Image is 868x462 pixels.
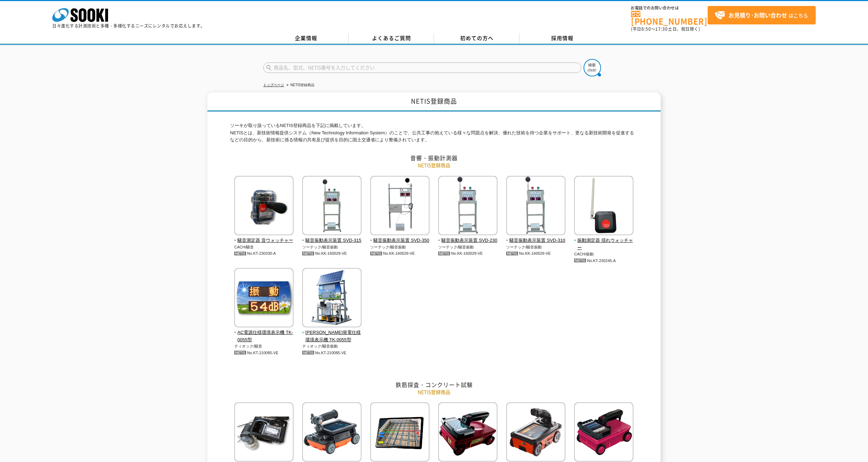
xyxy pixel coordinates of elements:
[434,33,519,44] a: 初めての方へ
[655,26,668,32] span: 17:30
[438,230,498,244] a: 騒音振動表示装置 SVD-230
[438,237,498,244] span: 騒音振動表示装置 SVD-230
[708,6,816,24] a: お見積り･お問い合わせはこちら
[234,244,294,250] p: CACH/騒音
[506,244,566,250] p: ソーテック/騒音振動
[230,122,638,144] p: ソーキが取り扱っているNETIS登録商品を下記に掲載しています。 NETISとは、新技術情報提供システム（New Technology Information System）のことで、公共工事の...
[370,230,430,244] a: 騒音振動表示装置 SVD-350
[234,237,294,244] span: 騒音測定器 音ウォッチャー
[349,33,434,44] a: よくあるご質問
[302,268,361,329] img: 太陽光発電仕様環境表示機 TK-0055型
[302,176,361,237] img: 騒音振動表示装置 SVD-315
[729,11,787,19] strong: お見積り･お問い合わせ
[230,388,638,396] p: NETIS登録商品
[438,176,497,237] img: 騒音振動表示装置 SVD-230
[285,82,314,89] li: NETIS登録商品
[302,244,362,250] p: ソーテック/騒音振動
[302,250,362,257] p: No.KK-160029-VE
[263,62,581,73] input: 商品名、型式、NETIS番号を入力してください
[631,6,708,10] span: お電話でのお問い合わせは
[438,250,498,257] p: No.KK-160029-VE
[506,250,566,257] p: No.KK-160029-VE
[234,349,294,357] p: No.KT-210085-VE
[302,329,362,344] span: [PERSON_NAME]発電仕様環境表示機 TK-0055型
[234,230,294,244] a: 騒音測定器 音ウォッチャー
[574,237,634,252] span: 振動測定器 揺れウォッチャー
[234,343,294,349] p: ティオック/騒音
[234,250,294,257] p: No.KT-230330-A
[631,26,700,32] span: (平日 ～ 土日、祝日除く)
[230,154,638,162] h2: 音響・振動計測器
[234,176,294,237] img: 騒音測定器 音ウォッチャー
[230,162,638,169] p: NETIS登録商品
[438,244,498,250] p: ソーテック/騒音振動
[506,176,565,237] img: 騒音振動表示装置 SVD-310
[302,349,362,357] p: No.KT-210085-VE
[52,24,205,28] p: 日々進化する計測技術と多種・多様化するニーズにレンタルでお応えします。
[631,11,708,25] a: [PHONE_NUMBER]
[370,250,430,257] p: No.KK-160029-VE
[370,176,429,237] img: 騒音振動表示装置 SVD-350
[574,251,634,257] p: CACH/振動
[234,322,294,343] a: AC電源仕様環境表示機 TK-0055型
[230,381,638,388] h2: 鉄筋探査・コンクリート試験
[302,343,362,349] p: ティオック/騒音振動
[302,230,362,244] a: 騒音振動表示装置 SVD-315
[574,176,633,237] img: 振動測定器 揺れウォッチャー
[302,322,362,343] a: [PERSON_NAME]発電仕様環境表示機 TK-0055型
[574,230,634,251] a: 振動測定器 揺れウォッチャー
[263,83,284,87] a: トップページ
[641,26,651,32] span: 8:50
[506,237,566,244] span: 騒音振動表示装置 SVD-310
[574,257,634,264] p: No.KT-230245-A
[370,237,430,244] span: 騒音振動表示装置 SVD-350
[302,237,362,244] span: 騒音振動表示装置 SVD-315
[519,33,605,44] a: 採用情報
[263,33,349,44] a: 企業情報
[584,59,601,76] img: btn_search.png
[234,329,294,344] span: AC電源仕様環境表示機 TK-0055型
[234,268,294,329] img: AC電源仕様環境表示機 TK-0055型
[715,10,808,21] span: はこちら
[207,92,661,112] h1: NETIS登録商品
[506,230,566,244] a: 騒音振動表示装置 SVD-310
[460,34,494,42] span: 初めての方へ
[370,244,430,250] p: ソーテック/騒音振動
